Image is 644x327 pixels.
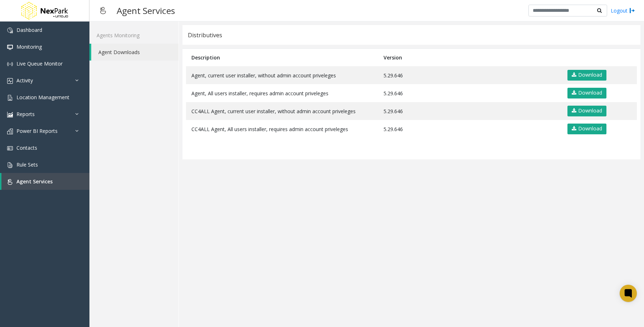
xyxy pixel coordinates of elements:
span: Contacts [16,144,37,151]
div: Distributives [188,30,222,40]
a: Agent Services [1,173,89,190]
td: Agent, current user installer, without admin account priveleges [186,66,378,84]
img: 'icon' [7,112,13,117]
span: Dashboard [16,27,42,33]
span: Location Management [16,94,69,101]
a: Download [567,88,606,98]
img: 'icon' [7,95,13,101]
td: CC4ALL Agent, All users installer, requires admin account priveleges [186,120,378,138]
a: Agents Monitoring [89,27,179,44]
th: Description [186,49,378,66]
img: 'icon' [7,61,13,67]
th: Version [378,49,561,66]
span: Reports [16,111,35,117]
img: 'icon' [7,145,13,151]
td: 5.29.646 [378,84,561,102]
a: Agent Downloads [91,44,179,61]
span: Live Queue Monitor [16,60,63,67]
img: 'icon' [7,179,13,185]
img: 'icon' [7,28,13,33]
h3: Agent Services [113,2,179,19]
span: Monitoring [16,43,42,50]
img: pageIcon [97,2,109,19]
span: Agent Services [16,178,53,185]
span: Activity [16,77,33,84]
span: Rule Sets [16,161,38,168]
td: Agent, All users installer, requires admin account priveleges [186,84,378,102]
img: 'icon' [7,162,13,168]
a: Logout [611,7,635,14]
span: Power BI Reports [16,128,58,134]
td: 5.29.646 [378,66,561,84]
a: Download [567,106,606,116]
td: CC4ALL Agent, current user installer, without admin account priveleges [186,102,378,120]
img: logout [629,7,635,14]
td: 5.29.646 [378,102,561,120]
img: 'icon' [7,129,13,134]
img: 'icon' [7,78,13,84]
td: 5.29.646 [378,120,561,138]
a: Download [567,70,606,81]
a: Download [567,124,606,134]
img: 'icon' [7,44,13,50]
